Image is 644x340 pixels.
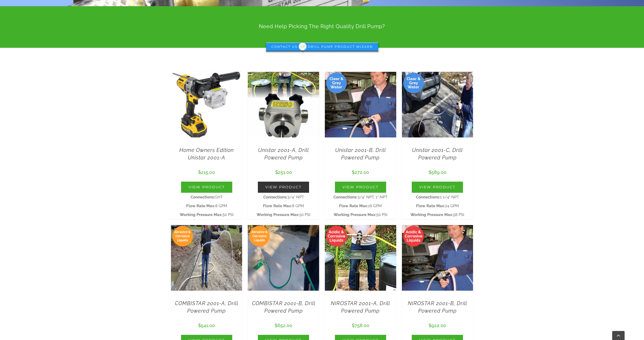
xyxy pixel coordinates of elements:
span: 58 PSI [410,212,464,217]
span: $ [198,323,201,328]
span: Acidic & Corrosive Liquids [403,230,424,242]
span: Acidic & Corrosive Liquids [326,230,347,242]
strong: Working Pressure Max: [410,212,453,217]
a: NIROSTAR 2001-B, Drill Powered Pump [408,300,467,314]
span: Abrasive & Corrosive Liquids [172,230,193,242]
strong: Connections: [333,195,357,199]
span: 16 GPM [339,204,382,208]
a: COMBISTAR 2001-A, Drill Powered Pump [175,300,238,314]
h2: Need Help Picking The Right Quality Drill Pump? [171,23,473,30]
span: Clear & Grey Water [403,77,424,89]
a: Drill Pump Product Wizard [303,43,378,51]
a: View Product [335,182,386,193]
span: $ [198,169,201,175]
span: 50 PSI [257,212,310,217]
bdi: 922.00 [429,323,446,328]
span: Clear & Grey Water [326,77,347,89]
strong: Flow Rate Max: [263,204,292,208]
span: $ [275,323,278,328]
strong: Connections: [263,195,287,199]
span: Drill Pump Product Wizard [308,45,373,49]
span: Contact Us [271,45,297,49]
span: 50 PSI [334,212,387,217]
a: View Product [258,182,309,193]
strong: Working Pressure Max: [257,212,299,217]
span: 1 1/4" NPT [416,195,459,199]
a: Unistar 2001-C, Drill Powered Pump [412,147,463,161]
span: 3/4" NPT [263,195,304,199]
a: View Product [181,182,232,193]
span: 8 GPM [186,204,227,208]
a: Contact Us [266,43,303,51]
a: Unistar 2001-A, Drill Powered Pump [258,147,309,161]
a: Home Owners Edition Unistar 2001-A [179,147,234,161]
span: $ [352,323,355,328]
strong: Connections: [416,195,440,199]
bdi: 541.00 [198,323,215,328]
span: Abrasive & Corrosive Liquids [249,230,270,242]
strong: Working Pressure Max: [334,212,376,217]
bdi: 652.00 [275,323,292,328]
span: 3/4" NPT, 1" NPT [333,195,387,199]
bdi: 589.00 [429,169,446,175]
span: 50 PSI [180,212,234,217]
bdi: 272.00 [352,169,369,175]
a: Unistar 2001-B, Drill Powered Pump [335,147,386,161]
bdi: 758.00 [352,323,369,328]
a: COMBISTAR 2001-B, Drill Powered Pump [252,300,315,314]
span: GHT [191,195,223,199]
strong: Flow Rate Max: [186,204,215,208]
span: 8 GPM [263,204,304,208]
span: OR [301,43,305,50]
span: $ [352,169,355,175]
bdi: 215.00 [198,169,215,175]
a: NIROSTAR 2001-A, Drill Powered Pump [331,300,390,314]
strong: Working Pressure Max: [180,212,222,217]
bdi: 251.00 [275,169,292,175]
strong: Flow Rate Max: [339,204,368,208]
strong: Connections: [191,195,215,199]
a: View Product [412,182,463,193]
span: $ [275,169,278,175]
span: $ [429,169,431,175]
span: 24 GPM [416,204,459,208]
strong: Flow Rate Max: [416,204,445,208]
span: $ [429,323,431,328]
